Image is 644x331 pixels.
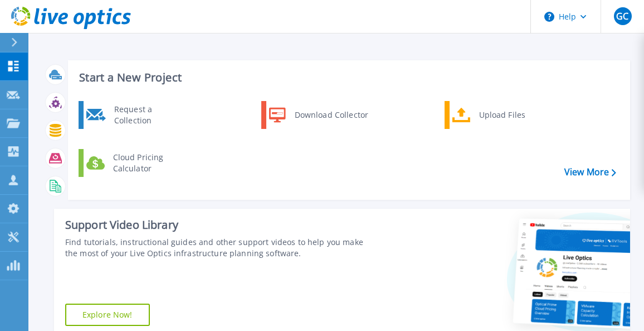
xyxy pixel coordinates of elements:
div: Download Collector [289,104,373,126]
div: Cloud Pricing Calculator [108,152,190,174]
a: View More [564,167,616,178]
a: Download Collector [261,101,375,129]
div: Upload Files [474,104,556,126]
a: Explore Now! [65,304,150,326]
a: Upload Files [445,101,559,129]
a: Request a Collection [79,101,193,129]
h3: Start a New Project [79,71,616,84]
div: Find tutorials, instructional guides and other support videos to help you make the most of your L... [65,237,363,259]
div: Support Video Library [65,218,363,232]
a: Cloud Pricing Calculator [79,149,193,177]
div: Request a Collection [109,104,190,126]
span: GC [616,12,628,21]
